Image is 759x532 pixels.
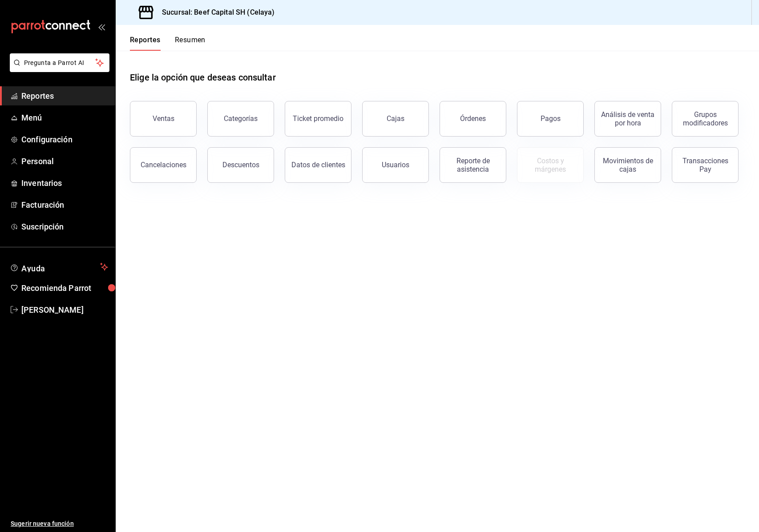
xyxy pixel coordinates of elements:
[21,112,108,124] span: Menú
[21,221,108,233] span: Suscripción
[98,23,105,30] button: open_drawer_menu
[130,36,206,51] div: navigation tabs
[141,161,186,169] div: Cancelaciones
[678,157,733,173] div: Transacciones Pay
[594,147,661,183] button: Movimientos de cajas
[155,7,275,18] h3: Sucursal: Beef Capital SH (Celaya)
[207,147,274,183] button: Descuentos
[224,114,258,123] div: Categorías
[445,157,501,173] div: Reporte de asistencia
[517,147,584,183] button: Contrata inventarios para ver este reporte
[672,101,739,137] button: Grupos modificadores
[130,71,276,84] h1: Elige la opción que deseas consultar
[440,147,506,183] button: Reporte de asistencia
[460,114,486,123] div: Órdenes
[153,114,174,123] div: Ventas
[175,36,206,51] button: Resumen
[517,101,584,137] button: Pagos
[21,282,108,294] span: Recomienda Parrot
[24,58,96,68] span: Pregunta a Parrot AI
[21,304,108,316] span: [PERSON_NAME]
[523,157,578,173] div: Costos y márgenes
[21,155,108,167] span: Personal
[21,90,108,102] span: Reportes
[21,133,108,145] span: Configuración
[293,114,343,123] div: Ticket promedio
[21,177,108,189] span: Inventarios
[594,101,661,137] button: Análisis de venta por hora
[600,157,655,173] div: Movimientos de cajas
[11,519,108,528] span: Sugerir nueva función
[21,199,108,211] span: Facturación
[130,36,161,51] button: Reportes
[362,147,429,183] button: Usuarios
[672,147,739,183] button: Transacciones Pay
[130,101,197,137] button: Ventas
[130,147,197,183] button: Cancelaciones
[6,64,109,74] a: Pregunta a Parrot AI
[387,114,404,123] div: Cajas
[207,101,274,137] button: Categorías
[600,110,655,127] div: Análisis de venta por hora
[285,147,351,183] button: Datos de clientes
[21,262,97,272] span: Ayuda
[678,110,733,127] div: Grupos modificadores
[291,161,345,169] div: Datos de clientes
[362,101,429,137] button: Cajas
[541,114,561,123] div: Pagos
[440,101,506,137] button: Órdenes
[222,161,259,169] div: Descuentos
[10,53,109,72] button: Pregunta a Parrot AI
[285,101,351,137] button: Ticket promedio
[382,161,409,169] div: Usuarios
